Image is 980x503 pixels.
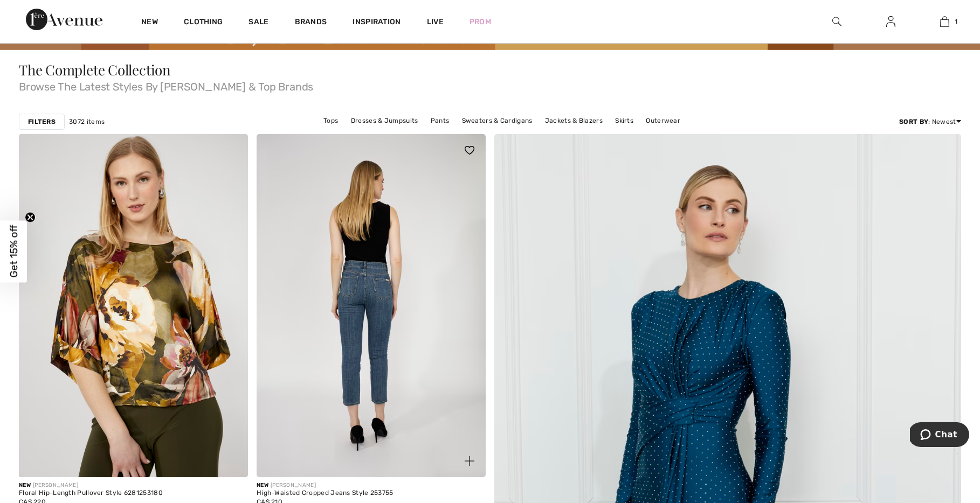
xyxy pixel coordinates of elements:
span: 3072 items [69,117,105,127]
div: : Newest [899,117,961,127]
img: Floral Hip-Length Pullover Style 6281253180. Multi [19,134,248,478]
span: New [19,482,31,488]
a: Jackets & Blazers [540,114,608,128]
a: Tops [318,114,343,128]
span: 1 [955,17,957,26]
span: Inspiration [353,17,401,29]
img: heart_black_full.svg [465,146,474,155]
div: [PERSON_NAME] [257,481,394,490]
img: plus_v2.svg [465,456,474,466]
span: The Complete Collection [19,60,171,79]
a: Outerwear [640,114,686,128]
img: My Info [886,15,895,28]
strong: Sort By [899,118,928,125]
a: Clothing [184,17,223,29]
a: Sale [249,17,268,29]
a: Prom [470,16,491,27]
a: New [141,17,158,29]
img: search the website [832,15,841,28]
span: Get 15% off [8,225,20,278]
div: Floral Hip-Length Pullover Style 6281253180 [19,490,163,497]
div: [PERSON_NAME] [19,481,163,490]
button: Close teaser [25,212,36,223]
a: 1 [918,15,971,28]
strong: Filters [28,117,56,127]
img: My Bag [940,15,949,28]
iframe: Opens a widget where you can chat to one of our agents [910,422,969,449]
a: Brands [295,17,327,29]
div: High-Waisted Cropped Jeans Style 253755 [257,490,394,497]
a: Skirts [610,114,639,128]
span: New [257,482,268,488]
a: Live [427,16,444,27]
a: Sweaters & Cardigans [457,114,538,128]
a: Dresses & Jumpsuits [346,114,424,128]
a: Pants [425,114,455,128]
a: Sign In [878,15,904,29]
img: 1ère Avenue [26,9,102,30]
a: High-Waisted Cropped Jeans Style 253755. Blue [257,134,486,478]
span: Browse The Latest Styles By [PERSON_NAME] & Top Brands [19,77,961,92]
